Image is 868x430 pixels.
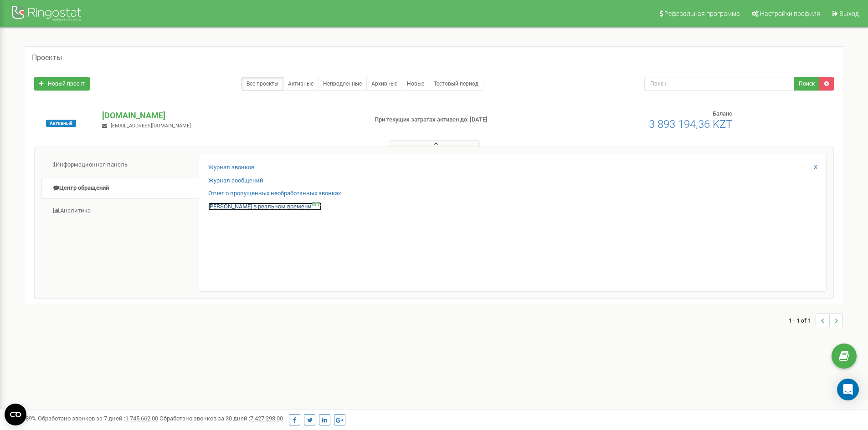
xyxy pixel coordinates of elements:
a: Все проекты [241,77,283,91]
span: Баланс [713,110,732,117]
input: Поиск [644,77,794,91]
a: Информационная панель [41,154,199,176]
span: 3 893 194,36 KZT [649,118,732,131]
a: [PERSON_NAME] в реальном времениNEW [208,202,322,211]
a: Журнал сообщений [208,177,263,185]
nav: ... [789,304,843,336]
u: 7 427 293,00 [250,415,283,422]
p: [DOMAIN_NAME] [102,110,360,121]
a: Аналитика [41,200,199,222]
a: Архивные [366,77,402,91]
span: Обработано звонков за 30 дней : [159,415,283,422]
span: Обработано звонков за 7 дней : [38,415,158,422]
button: Open CMP widget [5,404,26,425]
a: Центр обращений [41,177,199,199]
a: Журнал звонков [208,163,254,172]
a: Тестовый период [429,77,483,91]
span: Выход [839,10,859,17]
span: [EMAIL_ADDRESS][DOMAIN_NAME] [111,123,191,129]
span: 1 - 1 of 1 [789,314,816,327]
span: Активный [46,120,76,127]
a: Непродленные [318,77,367,91]
span: Реферальная программа [664,10,740,17]
div: Open Intercom Messenger [837,379,859,400]
p: При текущих затратах активен до: [DATE] [375,116,564,124]
a: Новые [402,77,429,91]
span: Настройки профиля [760,10,820,17]
a: X [814,163,817,172]
sup: NEW [312,202,322,207]
u: 1 745 662,00 [125,415,158,422]
a: Новый проект [34,77,90,91]
a: Активные [283,77,318,91]
h5: Проекты [32,54,62,62]
a: Отчет о пропущенных необработанных звонках [208,189,341,198]
button: Поиск [794,77,820,91]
